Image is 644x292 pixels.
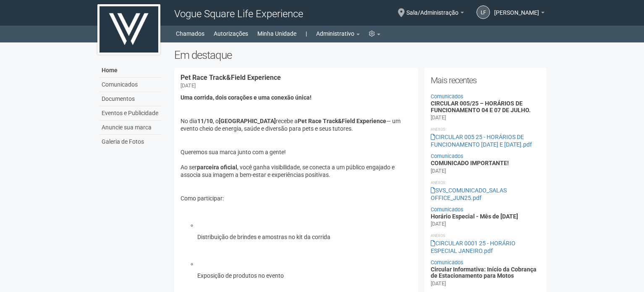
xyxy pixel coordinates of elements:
h2: Mais recentes [431,74,540,87]
a: COMUNICADO IMPORTANTE! [431,160,509,166]
a: Horário Especial - Mês de [DATE] [431,213,518,220]
a: Comunicados [431,206,463,213]
p: Queremos sua marca junto com a gente! Ao ser , você ganha visibilidade, se conecta a um público e... [181,148,412,179]
div: [DATE] [431,220,446,228]
a: Comunicados [431,153,463,159]
li: Anexos [431,179,540,187]
a: Pet Race Track&Field Experience [181,74,281,82]
a: LF [476,5,490,19]
a: CIRCULAR 005 25 - HORÁRIOS DE FUNCIONAMENTO [DATE] E [DATE].pdf [431,134,532,148]
a: Administrativo [316,28,360,39]
a: Galeria de Fotos [99,135,162,149]
a: CIRCULAR 005/25 – HORÁRIOS DE FUNCIONAMENTO 04 E 07 DE JULHO. [431,100,531,113]
a: Comunicados [431,93,463,100]
a: Chamados [176,28,204,39]
strong: [GEOGRAPHIC_DATA] [219,118,276,124]
p: Como participar: [181,195,412,202]
div: [DATE] [431,114,446,121]
strong: Pet Race Track&Field Experience [298,118,386,124]
img: logo.jpg [97,4,160,55]
span: Letícia Florim [494,1,539,16]
a: Eventos e Publicidade [99,106,162,121]
a: | [306,28,307,39]
span: Sala/Administração [406,1,458,16]
strong: parceira oficial [197,164,237,171]
strong: 11/10 [197,118,213,124]
li: Anexos [431,126,540,133]
li: Anexos [431,232,540,239]
a: CIRCULAR 0001 25 - HORÁRIO ESPECIAL JANEIRO.pdf [431,240,516,254]
a: Anuncie sua marca [99,121,162,135]
a: Documentos [99,92,162,106]
a: Configurações [369,28,380,39]
a: Sala/Administração [406,11,464,17]
strong: Uma corrida, dois corações e uma conexão única! [181,94,312,101]
p: No dia , o recebe a — um evento cheio de energia, saúde e diversão para pets e seus tutores. [181,117,412,132]
a: Comunicados [99,78,162,92]
a: [PERSON_NAME] [494,11,545,17]
a: Autorizações [214,28,248,39]
a: Minha Unidade [257,28,296,39]
a: Circular Informativa: Início da Cobrança de Estacionamento para Motos [431,266,537,279]
h2: Em destaque [174,49,547,61]
p: Distribuição de brindes e amostras no kit da corrida [197,233,412,241]
p: Exposição de produtos no evento [197,272,412,279]
span: Vogue Square Life Experience [174,8,303,20]
div: [DATE] [181,82,196,89]
div: [DATE] [431,167,446,175]
a: Comunicados [431,259,463,266]
div: [DATE] [431,280,446,287]
a: SVS_COMUNICADO_SALAS OFFICE_JUN25.pdf [431,187,507,201]
a: Home [99,63,162,78]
